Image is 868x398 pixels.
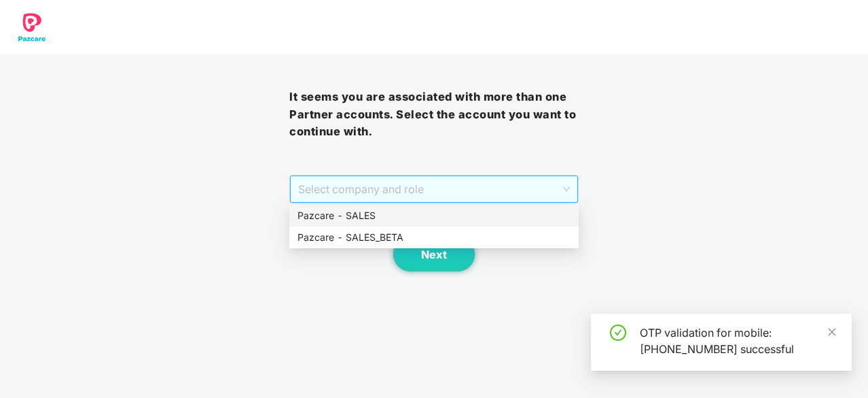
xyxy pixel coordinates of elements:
button: Next [393,237,475,271]
span: Next [421,248,447,261]
span: close [827,327,837,337]
div: Pazcare - SALES_BETA [289,227,579,248]
span: Select company and role [298,176,570,202]
span: check-circle [610,325,626,341]
div: Pazcare - SALES [289,205,579,227]
div: Pazcare - SALES [297,208,571,223]
div: OTP validation for mobile: [PHONE_NUMBER] successful [640,325,835,357]
h3: It seems you are associated with more than one Partner accounts. Select the account you want to c... [289,88,579,141]
div: Pazcare - SALES_BETA [297,230,571,245]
